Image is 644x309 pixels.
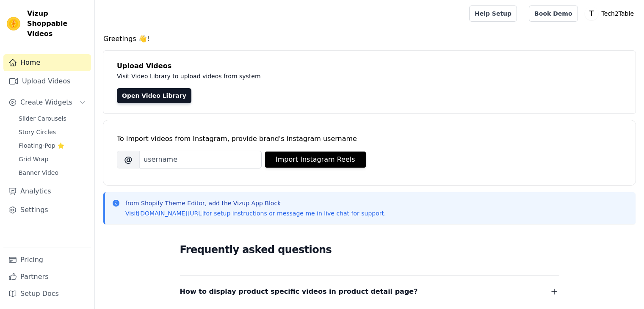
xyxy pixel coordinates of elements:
[14,126,91,138] a: Story Circles
[19,114,66,123] span: Slider Carousels
[3,285,91,302] a: Setup Docs
[140,151,262,168] input: username
[19,168,58,177] span: Banner Video
[125,209,386,218] p: Visit for setup instructions or message me in live chat for support.
[103,34,636,44] h4: Greetings 👋!
[14,140,91,152] a: Floating-Pop ⭐
[14,153,91,165] a: Grid Wrap
[529,6,578,22] a: Book Demo
[14,167,91,179] a: Banner Video
[19,155,48,163] span: Grid Wrap
[125,199,386,207] p: from Shopify Theme Editor, add the Vizup App Block
[598,6,637,21] p: Tech2Table
[117,61,622,71] h4: Upload Videos
[3,251,91,268] a: Pricing
[14,113,91,124] a: Slider Carousels
[585,6,637,21] button: T Tech2Table
[27,8,88,39] span: Vizup Shoppable Videos
[180,286,418,298] span: How to display product specific videos in product detail page?
[117,151,140,168] span: @
[117,134,622,144] div: To import videos from Instagram, provide brand's instagram username
[469,6,517,22] a: Help Setup
[3,183,91,200] a: Analytics
[180,286,559,298] button: How to display product specific videos in product detail page?
[19,128,56,136] span: Story Circles
[265,152,366,168] button: Import Instagram Reels
[3,94,91,111] button: Create Widgets
[20,97,72,108] span: Create Widgets
[138,210,204,217] a: [DOMAIN_NAME][URL]
[117,71,496,81] p: Visit Video Library to upload videos from system
[180,241,559,258] h2: Frequently asked questions
[117,88,191,103] a: Open Video Library
[3,268,91,285] a: Partners
[19,141,64,150] span: Floating-Pop ⭐
[589,9,594,18] text: T
[7,17,20,30] img: Vizup
[3,201,91,218] a: Settings
[3,54,91,71] a: Home
[3,73,91,90] a: Upload Videos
